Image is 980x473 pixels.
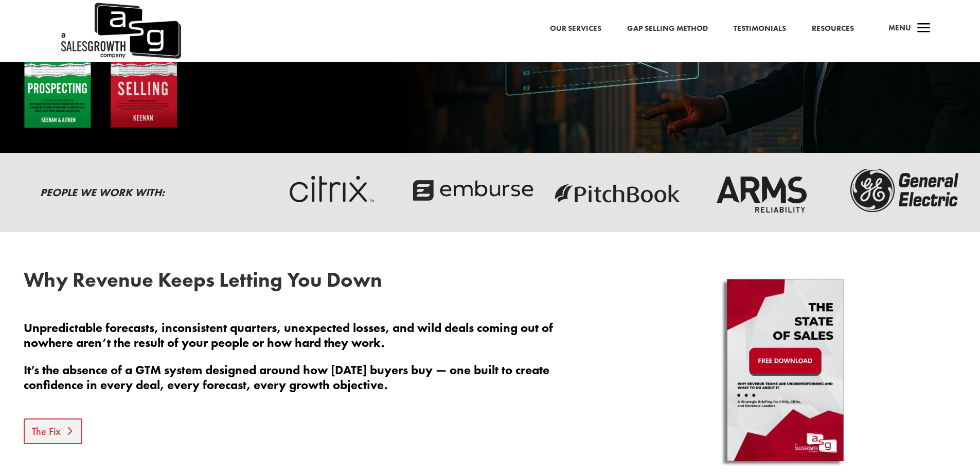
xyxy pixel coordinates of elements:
[24,418,82,444] a: The Fix
[28,65,36,73] img: tab_domain_overview_orange.svg
[24,21,178,129] img: Gap Books
[39,66,92,73] div: Domain Overview
[24,270,563,295] h2: Why Revenue Keeps Letting You Down
[734,22,786,36] a: Testimonials
[812,22,854,36] a: Resources
[102,65,111,73] img: tab_keywords_by_traffic_grey.svg
[914,19,934,39] span: a
[888,23,911,33] span: Menu
[627,22,708,36] a: Gap Selling Method
[553,165,681,216] img: pitchbook-logo-dark
[27,27,113,35] div: Domain: [DOMAIN_NAME]
[16,27,25,35] img: website_grey.svg
[550,22,601,36] a: Our Services
[24,363,563,393] p: It’s the absence of a GTM system designed around how [DATE] buyers buy — one built to create conf...
[697,165,826,216] img: arms-reliability-logo-dark
[263,165,392,216] img: critix-logo-dark
[24,321,563,363] p: Unpredictable forecasts, inconsistent quarters, unexpected losses, and wild deals coming out of n...
[842,165,970,216] img: ge-logo-dark
[408,165,537,216] img: emburse-logo-dark
[16,16,25,25] img: logo_orange.svg
[114,66,173,73] div: Keywords by Traffic
[29,16,50,25] div: v 4.0.25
